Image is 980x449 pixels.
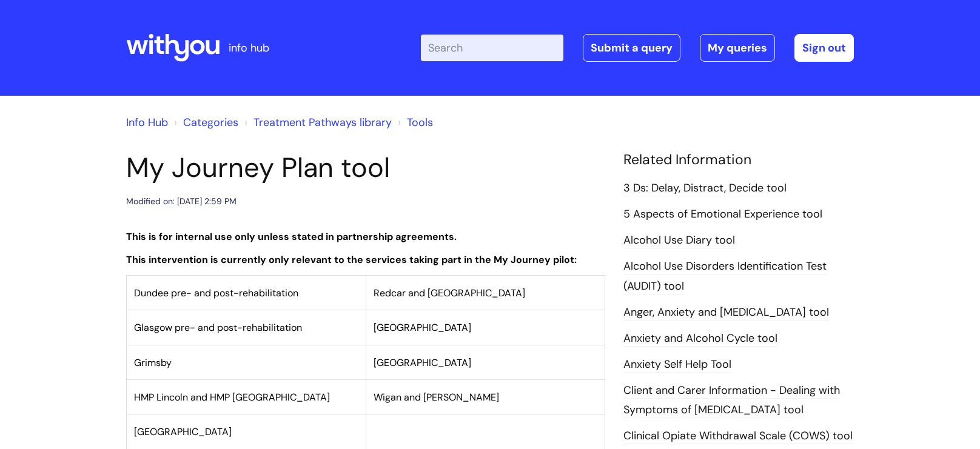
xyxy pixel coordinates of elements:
[623,151,854,168] h4: Related Information
[134,287,298,299] span: Dundee pre- and post-rehabilitation
[374,391,499,404] span: Wigan and [PERSON_NAME]
[374,287,525,299] span: Redcar and [GEOGRAPHIC_DATA]
[700,34,775,62] a: My queries
[241,113,392,132] li: Treatment Pathways library
[126,194,237,209] div: Modified on: [DATE] 2:59 PM
[134,425,232,438] span: [GEOGRAPHIC_DATA]
[623,207,822,222] a: 5 Aspects of Emotional Experience tool
[407,115,433,130] a: Tools
[421,35,563,61] input: Search
[583,34,680,62] a: Submit a query
[374,321,471,334] span: [GEOGRAPHIC_DATA]
[421,34,854,62] div: | -
[623,383,840,418] a: Client and Carer Information - Dealing with Symptoms of [MEDICAL_DATA] tool
[623,259,827,294] a: Alcohol Use Disorders Identification Test (AUDIT) tool
[623,331,777,347] a: Anxiety and Alcohol Cycle tool
[229,38,269,58] p: info hub
[623,305,829,321] a: Anger, Anxiety and [MEDICAL_DATA] tool
[126,115,168,130] a: Info Hub
[374,356,471,369] span: [GEOGRAPHIC_DATA]
[395,113,433,132] li: Tools
[623,357,731,373] a: Anxiety Self Help Tool
[623,428,853,444] a: Clinical Opiate Withdrawal Scale (COWS) tool
[794,34,854,62] a: Sign out
[134,391,330,404] span: HMP Lincoln and HMP [GEOGRAPHIC_DATA]
[134,321,302,334] span: Glasgow pre- and post-rehabilitation
[126,151,605,184] h1: My Journey Plan tool
[171,113,238,132] li: Solution home
[183,115,238,130] a: Categories
[126,253,577,266] strong: This intervention is currently only relevant to the services taking part in the My Journey pilot:
[623,233,735,248] a: Alcohol Use Diary tool
[253,115,392,130] a: Treatment Pathways library
[134,356,172,369] span: Grimsby
[126,230,457,243] strong: This is for internal use only unless stated in partnership agreements.
[623,181,787,196] a: 3 Ds: Delay, Distract, Decide tool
